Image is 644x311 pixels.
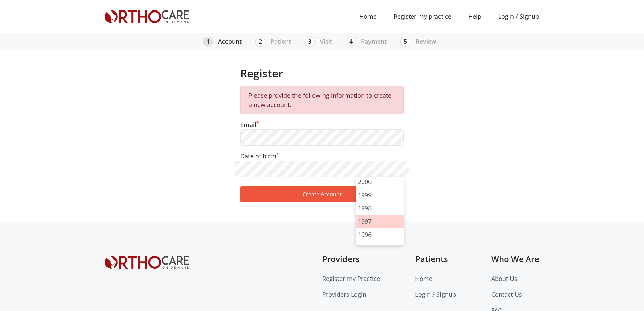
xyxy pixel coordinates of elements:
label: Email [240,120,259,129]
li: 2000 [356,175,404,188]
li: 1995 [356,241,404,254]
a: Login / Signup [415,290,456,298]
h5: Providers [322,254,380,264]
label: Date of birth [240,152,279,161]
h5: Who We Are [491,254,539,264]
a: Providers Login [322,290,366,298]
a: Login / Signup [490,12,548,21]
img: Orthocare [105,256,189,269]
h5: Patients [415,254,456,264]
h4: Register [240,67,404,80]
a: Home [415,274,432,283]
div: Please provide the following information to create a new account. [240,86,404,114]
a: About Us [491,274,517,283]
li: 1998 [356,202,404,215]
a: Help [460,9,490,24]
a: Contact Us [491,290,522,298]
a: Home [351,9,385,24]
a: Register my practice [385,9,460,24]
a: Register my Practice [322,274,380,283]
button: Create Account [240,186,404,202]
li: 1999 [356,188,404,202]
li: 1996 [356,228,404,241]
li: 1997 [356,215,404,228]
